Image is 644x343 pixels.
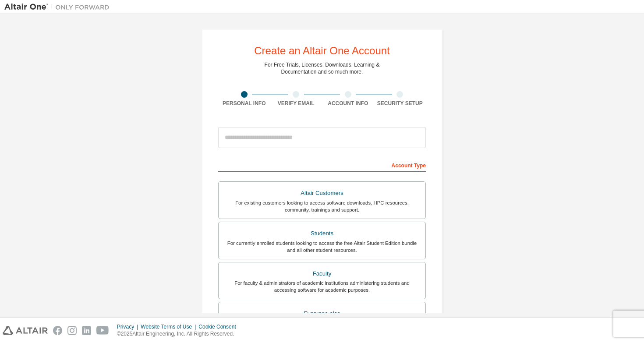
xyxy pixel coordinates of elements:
div: Altair Customers [224,187,420,199]
img: youtube.svg [96,326,109,335]
div: For currently enrolled students looking to access the free Altair Student Edition bundle and all ... [224,240,420,254]
img: linkedin.svg [82,326,91,335]
img: facebook.svg [53,326,62,335]
div: Create an Altair One Account [254,46,390,56]
div: For existing customers looking to access software downloads, HPC resources, community, trainings ... [224,199,420,213]
div: Verify Email [270,100,322,107]
div: Website Terms of Use [141,323,198,330]
div: Students [224,227,420,240]
div: Cookie Consent [198,323,241,330]
div: Privacy [117,323,141,330]
div: For faculty & administrators of academic institutions administering students and accessing softwa... [224,279,420,293]
img: instagram.svg [67,326,77,335]
img: Altair One [4,3,114,11]
div: Everyone else [224,308,420,320]
div: Faculty [224,268,420,280]
div: Personal Info [218,100,270,107]
div: Account Info [322,100,374,107]
img: altair_logo.svg [3,326,48,335]
div: For Free Trials, Licenses, Downloads, Learning & Documentation and so much more. [265,61,380,75]
p: © 2025 Altair Engineering, Inc. All Rights Reserved. [117,330,241,338]
div: Security Setup [374,100,426,107]
div: Account Type [218,158,426,172]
